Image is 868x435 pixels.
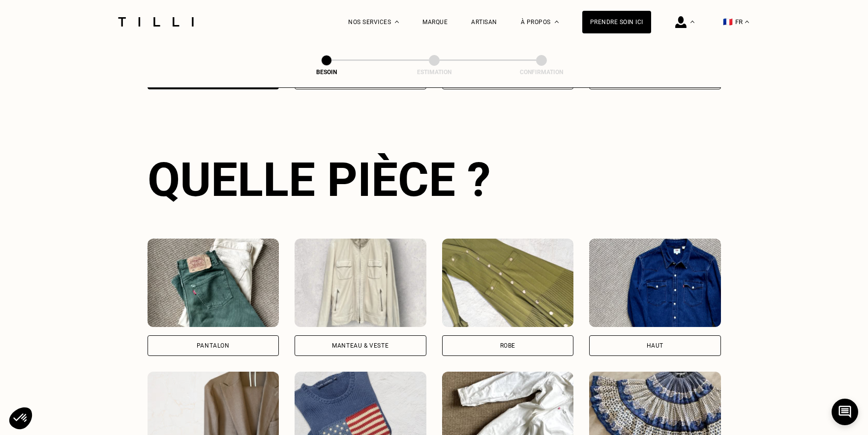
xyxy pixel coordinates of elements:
[675,16,687,28] img: icône connexion
[492,69,591,76] div: Confirmation
[647,343,663,349] div: Haut
[582,11,651,33] a: Prendre soin ici
[295,239,426,327] img: Tilli retouche votre Manteau & Veste
[422,19,448,26] a: Marque
[471,19,497,26] a: Artisan
[442,239,574,327] img: Tilli retouche votre Robe
[148,239,279,327] img: Tilli retouche votre Pantalon
[745,21,749,23] img: menu déroulant
[385,69,483,76] div: Estimation
[332,343,389,349] div: Manteau & Veste
[277,69,376,76] div: Besoin
[148,152,721,207] div: Quelle pièce ?
[555,21,559,23] img: Menu déroulant à propos
[690,21,694,23] img: Menu déroulant
[395,21,399,23] img: Menu déroulant
[589,239,721,327] img: Tilli retouche votre Haut
[115,17,197,27] img: Logo du service de couturière Tilli
[723,17,733,27] span: 🇫🇷
[500,343,515,349] div: Robe
[197,343,230,349] div: Pantalon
